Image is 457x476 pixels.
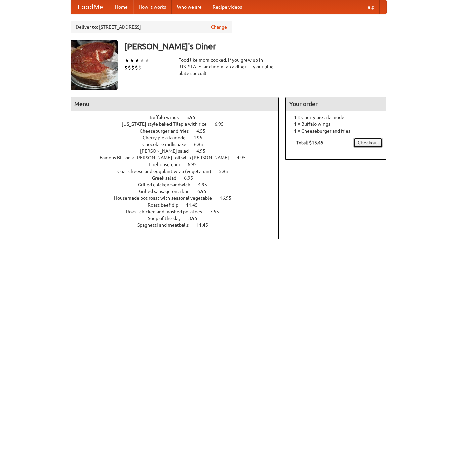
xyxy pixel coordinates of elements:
span: Buffalo wings [150,115,185,120]
a: Grilled chicken sandwich 4.95 [138,182,220,187]
span: Famous BLT on a [PERSON_NAME] roll with [PERSON_NAME] [100,155,236,160]
li: ★ [140,57,145,64]
a: Chocolate milkshake 6.95 [142,142,216,147]
span: 11.45 [186,202,204,208]
li: ★ [135,57,140,64]
li: $ [128,64,131,71]
img: angular.jpg [71,40,118,90]
a: Greek salad 6.95 [152,175,205,181]
span: 4.95 [196,148,212,154]
span: 16.95 [220,195,238,201]
a: Buffalo wings 5.95 [150,115,208,120]
a: How it works [133,0,172,14]
span: Cherry pie a la mode [143,135,192,140]
span: 6.95 [194,142,210,147]
li: ★ [124,57,129,64]
span: Chocolate milkshake [142,142,193,147]
span: Firehouse chili [149,162,187,167]
li: 1 × Cherry pie a la mode [289,114,383,121]
span: [US_STATE]-style baked Tilapia with rice [122,121,214,127]
a: Spaghetti and meatballs 11.45 [137,222,221,228]
a: [US_STATE]-style baked Tilapia with rice 6.95 [122,121,236,127]
span: Grilled chicken sandwich [138,182,197,187]
span: 8.95 [188,216,204,221]
span: [PERSON_NAME] salad [140,148,195,154]
a: Soup of the day 8.95 [148,216,210,221]
li: 1 × Buffalo wings [289,121,383,127]
li: ★ [145,57,150,64]
a: Goat cheese and eggplant wrap (vegetarian) 5.95 [117,169,240,174]
a: Housemade pot roast with seasonal vegetable 16.95 [114,195,244,201]
span: Housemade pot roast with seasonal vegetable [114,195,219,201]
li: 1 × Cheeseburger and fries [289,127,383,134]
b: Total: $15.45 [296,140,323,145]
li: $ [135,64,138,71]
span: 4.95 [198,182,214,187]
a: Cheeseburger and fries 4.55 [140,128,218,134]
li: $ [124,64,128,71]
a: Roast beef dip 11.45 [148,202,210,208]
span: Spaghetti and meatballs [137,222,195,228]
span: 5.95 [219,169,235,174]
span: 7.55 [210,209,226,214]
a: FoodMe [71,0,110,14]
span: 6.95 [188,162,203,167]
span: 11.45 [196,222,215,228]
a: Firehouse chili 6.95 [149,162,209,167]
li: ★ [129,57,135,64]
h4: Menu [71,97,279,111]
span: 6.95 [184,175,200,181]
span: Roast beef dip [148,202,185,208]
a: Cherry pie a la mode 4.95 [143,135,215,140]
a: [PERSON_NAME] salad 4.95 [140,148,218,154]
a: Recipe videos [207,0,247,14]
a: Help [359,0,380,14]
span: 5.95 [186,115,202,120]
span: 4.55 [196,128,212,134]
a: Grilled sausage on a bun 6.95 [139,189,219,194]
span: Soup of the day [148,216,187,221]
a: Famous BLT on a [PERSON_NAME] roll with [PERSON_NAME] 4.95 [100,155,258,160]
a: Roast chicken and mashed potatoes 7.55 [126,209,231,214]
a: Change [211,24,227,30]
a: Home [110,0,133,14]
span: 4.95 [237,155,253,160]
li: $ [131,64,135,71]
h4: Your order [286,97,386,111]
span: 6.95 [197,189,213,194]
span: Greek salad [152,175,183,181]
span: Cheeseburger and fries [140,128,195,134]
span: Roast chicken and mashed potatoes [126,209,209,214]
span: 6.95 [215,121,230,127]
li: $ [138,64,141,71]
a: Who we are [172,0,207,14]
h3: [PERSON_NAME]'s Diner [124,40,387,53]
div: Food like mom cooked, if you grew up in [US_STATE] and mom ran a diner. Try our blue plate special! [178,57,279,77]
div: Deliver to: [STREET_ADDRESS] [71,21,232,33]
span: Goat cheese and eggplant wrap (vegetarian) [117,169,218,174]
span: 4.95 [193,135,209,140]
span: Grilled sausage on a bun [139,189,196,194]
a: Checkout [353,138,383,148]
